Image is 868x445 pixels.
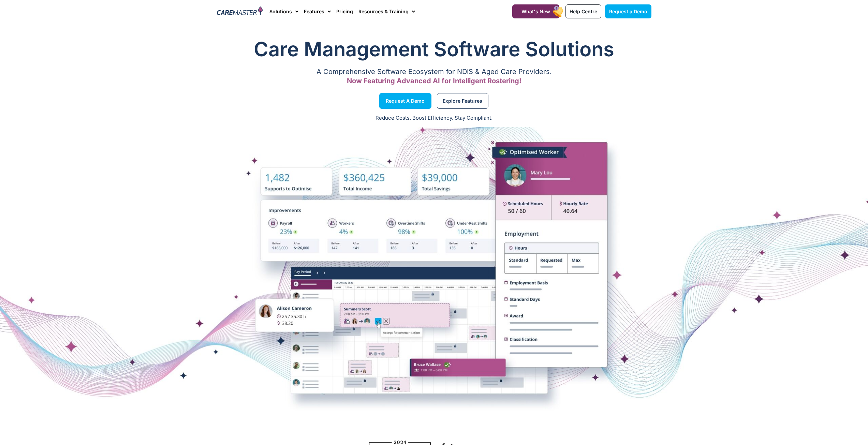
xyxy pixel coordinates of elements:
[565,4,601,18] a: Help Centre
[217,70,651,74] p: A Comprehensive Software Ecosystem for NDIS & Aged Care Providers.
[512,4,559,18] a: What's New
[521,9,550,14] span: What's New
[443,99,482,103] span: Explore Features
[379,93,431,109] a: Request a Demo
[437,93,488,109] a: Explore Features
[570,9,597,14] span: Help Centre
[605,4,651,18] a: Request a Demo
[347,77,521,85] span: Now Featuring Advanced AI for Intelligent Rostering!
[217,35,651,63] h1: Care Management Software Solutions
[386,99,425,103] span: Request a Demo
[4,114,864,122] p: Reduce Costs. Boost Efficiency. Stay Compliant.
[217,6,263,17] img: CareMaster Logo
[609,9,647,14] span: Request a Demo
